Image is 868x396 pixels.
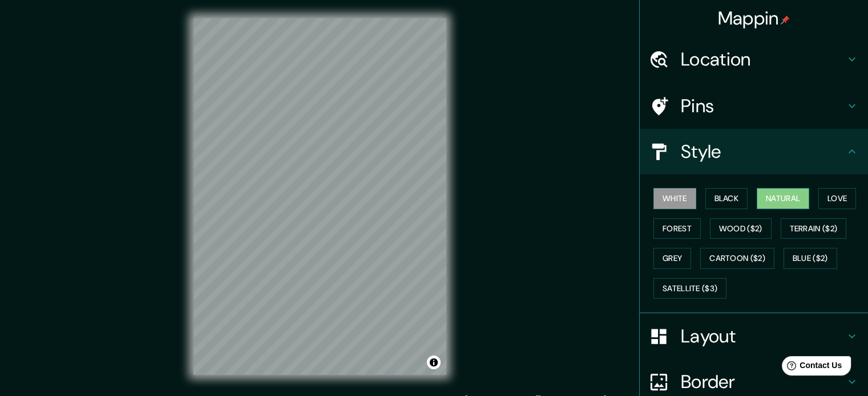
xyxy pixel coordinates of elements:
canvas: Map [193,18,446,375]
h4: Location [681,48,845,71]
button: Terrain ($2) [781,218,847,239]
div: Location [640,36,868,82]
iframe: Help widget launcher [766,352,855,383]
div: Layout [640,313,868,359]
button: Love [818,188,856,209]
button: Blue ($2) [784,248,837,269]
button: Cartoon ($2) [700,248,774,269]
button: Natural [757,188,809,209]
button: Toggle attribution [427,356,441,369]
h4: Mappin [718,7,790,30]
h4: Pins [681,95,845,117]
button: Grey [653,248,691,269]
div: Style [640,129,868,174]
button: White [653,188,696,209]
img: pin-icon.png [781,15,790,25]
button: Forest [653,218,701,239]
button: Satellite ($3) [653,278,726,299]
h4: Layout [681,325,845,348]
h4: Style [681,140,845,163]
button: Wood ($2) [710,218,772,239]
h4: Border [681,370,845,393]
button: Black [705,188,748,209]
div: Pins [640,83,868,129]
